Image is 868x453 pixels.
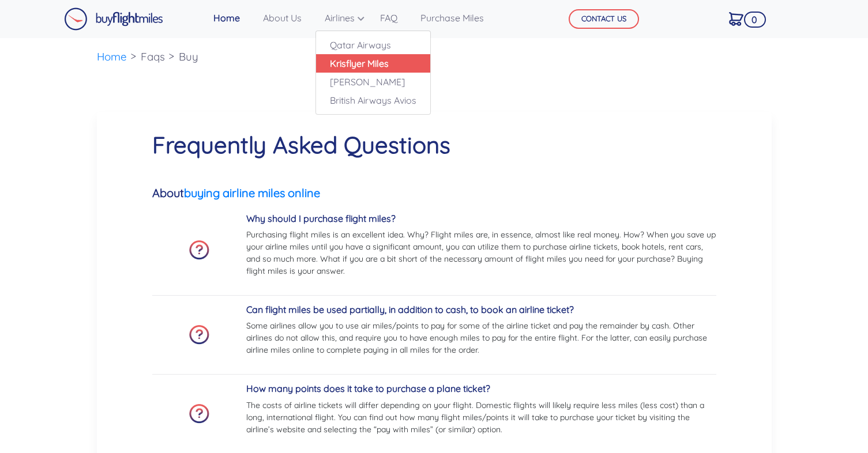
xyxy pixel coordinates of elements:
p: The costs of airline tickets will differ depending on your flight. Domestic flights will likely r... [246,399,716,436]
a: Buy Flight Miles Logo [64,5,163,33]
span: 0 [744,12,765,28]
h5: Can flight miles be used partially, in addition to cash, to book an airline ticket? [246,304,716,315]
a: FAQ [375,6,402,29]
a: buying airline miles online [184,186,320,200]
a: Airlines [320,6,362,29]
img: faq-icon.png [189,404,209,424]
li: Buy [173,38,204,75]
img: Buy Flight Miles Logo [64,7,163,31]
div: Airlines [315,31,431,115]
a: Purchase Miles [416,6,489,29]
h1: Frequently Asked Questions [152,131,716,158]
img: Cart [729,12,743,26]
a: Qatar Airways [316,36,430,54]
img: faq-icon.png [189,240,209,260]
h5: How many points does it take to purchase a plane ticket? [246,383,716,394]
p: Purchasing flight miles is an excellent idea. Why? Flight miles are, in essence, almost like real... [246,229,716,277]
a: Home [209,6,245,29]
a: About Us [258,6,306,29]
a: 0 [724,6,748,31]
h5: About [152,186,716,200]
p: Some airlines allow you to use air miles/points to pay for some of the airline ticket and pay the... [246,320,716,356]
a: Home [97,50,127,63]
h5: Why should I purchase flight miles? [246,213,716,224]
img: faq-icon.png [189,325,209,345]
button: CONTACT US [569,9,639,29]
a: [PERSON_NAME] [316,73,430,91]
a: British Airways Avios [316,91,430,110]
a: Krisflyer Miles [316,54,430,73]
li: Faqs [135,38,171,75]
